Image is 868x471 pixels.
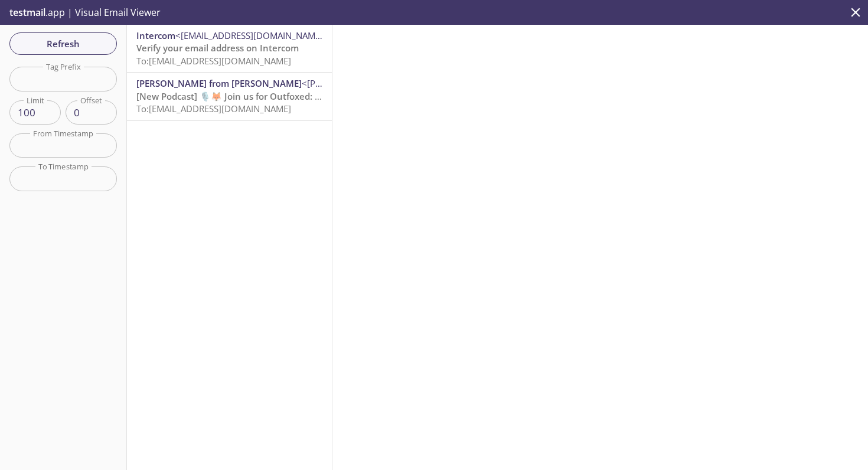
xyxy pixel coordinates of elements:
span: [New Podcast] 🎙️🦊 Join us for Outfoxed: your invite inside 🦊🎙️ [136,90,413,102]
span: Refresh [19,36,107,51]
div: Intercom<[EMAIL_ADDRESS][DOMAIN_NAME]>Verify your email address on IntercomTo:[EMAIL_ADDRESS][DOM... [127,25,332,72]
span: Intercom [136,30,175,41]
span: [PERSON_NAME] from [PERSON_NAME] [136,77,302,89]
button: Refresh [9,32,117,55]
nav: emails [127,25,332,121]
span: testmail [9,6,45,19]
span: To: [EMAIL_ADDRESS][DOMAIN_NAME] [136,55,291,67]
span: <[PERSON_NAME][EMAIL_ADDRESS][DOMAIN_NAME][PERSON_NAME]> [302,77,590,89]
div: [PERSON_NAME] from [PERSON_NAME]<[PERSON_NAME][EMAIL_ADDRESS][DOMAIN_NAME][PERSON_NAME]>[New Podc... [127,73,332,120]
span: To: [EMAIL_ADDRESS][DOMAIN_NAME] [136,103,291,115]
span: <[EMAIL_ADDRESS][DOMAIN_NAME]> [175,30,328,41]
span: Verify your email address on Intercom [136,42,299,54]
